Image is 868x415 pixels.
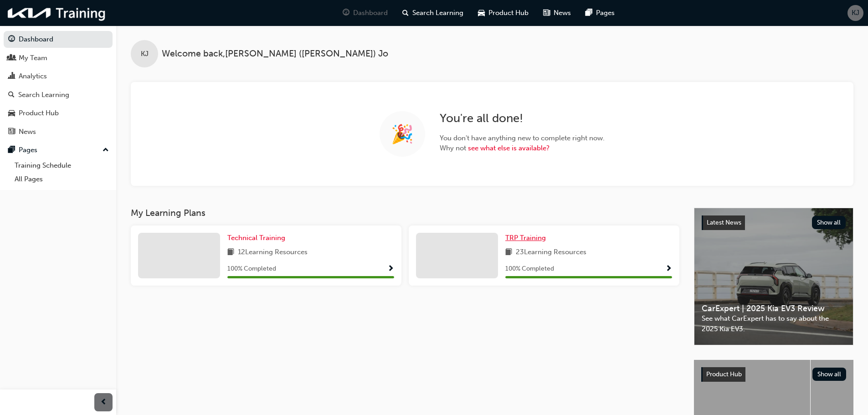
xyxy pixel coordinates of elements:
span: Welcome back , [PERSON_NAME] ([PERSON_NAME]) Jo [162,49,388,59]
div: Product Hub [19,108,59,118]
div: Pages [19,145,37,155]
a: News [4,123,113,140]
span: 100 % Completed [227,264,276,274]
span: 🎉 [391,129,414,139]
span: book-icon [505,247,512,258]
span: CarExpert | 2025 Kia EV3 Review [702,303,846,314]
a: car-iconProduct Hub [471,4,536,22]
a: search-iconSearch Learning [395,4,471,22]
span: 12 Learning Resources [238,247,308,258]
button: Show Progress [387,263,394,275]
button: Pages [4,142,113,159]
span: KJ [852,8,859,18]
span: pages-icon [586,7,592,19]
span: Product Hub [488,8,529,18]
button: KJ [847,5,863,21]
span: book-icon [227,247,234,258]
span: 100 % Completed [505,264,554,274]
div: My Team [19,53,47,63]
span: news-icon [543,7,550,19]
button: DashboardMy TeamAnalyticsSearch LearningProduct HubNews [4,29,113,142]
span: Technical Training [227,234,285,242]
button: Show Progress [665,263,672,275]
span: prev-icon [100,397,107,408]
span: search-icon [8,91,15,99]
span: search-icon [402,7,409,19]
span: news-icon [8,128,15,136]
span: people-icon [8,54,15,62]
a: pages-iconPages [578,4,622,22]
span: See what CarExpert has to say about the 2025 Kia EV3. [702,313,846,334]
span: Dashboard [353,8,388,18]
img: kia-training [5,4,109,22]
a: guage-iconDashboard [335,4,395,22]
span: Why not [440,143,605,154]
span: Show Progress [387,265,394,273]
span: guage-icon [8,36,15,44]
a: Training Schedule [11,159,113,173]
a: Latest NewsShow allCarExpert | 2025 Kia EV3 ReviewSee what CarExpert has to say about the 2025 Ki... [694,208,853,345]
a: Technical Training [227,233,289,243]
a: Dashboard [4,31,113,48]
h2: You're all done! [440,111,605,126]
span: KJ [141,49,149,59]
span: car-icon [478,7,485,19]
span: Pages [596,8,615,18]
div: News [19,127,36,137]
span: Latest News [707,219,741,226]
span: 23 Learning Resources [516,247,586,258]
span: car-icon [8,109,15,118]
span: Search Learning [412,8,463,18]
div: Analytics [19,71,47,82]
a: Product HubShow all [701,367,846,382]
a: TRP Training [505,233,550,243]
span: Show Progress [665,265,672,273]
button: Show all [812,368,847,381]
span: TRP Training [505,234,546,242]
a: news-iconNews [536,4,578,22]
a: My Team [4,50,113,67]
a: see what else is available? [468,144,550,152]
span: News [554,8,571,18]
h3: My Learning Plans [131,208,679,218]
button: Show all [812,216,846,229]
span: chart-icon [8,72,15,81]
span: You don't have anything new to complete right now. [440,133,605,143]
a: Latest NewsShow all [702,215,846,230]
div: Search Learning [18,90,69,100]
span: guage-icon [343,7,349,19]
a: Analytics [4,68,113,85]
a: Search Learning [4,87,113,103]
span: up-icon [103,144,109,156]
a: Product Hub [4,105,113,122]
a: All Pages [11,172,113,186]
span: pages-icon [8,146,15,154]
span: Product Hub [706,370,742,378]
